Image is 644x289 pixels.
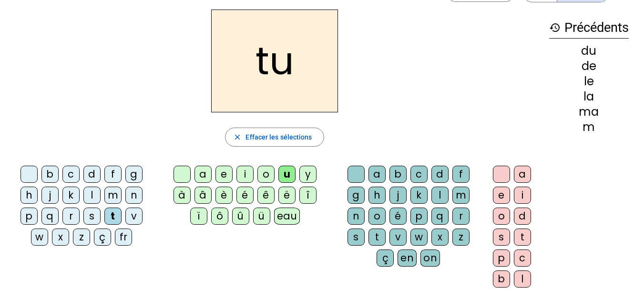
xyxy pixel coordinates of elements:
div: ü [253,208,270,225]
div: q [431,208,449,225]
mat-icon: history [549,22,561,33]
div: l [514,270,531,288]
div: o [368,208,386,225]
div: l [431,187,449,204]
h3: Précédents [549,17,629,39]
div: en [398,249,417,267]
div: x [431,229,449,246]
div: u [278,166,296,183]
div: r [452,208,470,225]
div: s [83,208,101,225]
div: d [83,166,101,183]
div: f [452,166,470,183]
div: î [299,187,317,204]
div: ç [377,249,394,267]
div: a [514,166,531,183]
div: w [410,229,428,246]
div: p [410,208,428,225]
div: c [410,166,428,183]
div: e [493,187,510,204]
div: t [514,229,531,246]
div: ma [549,106,629,118]
div: b [41,166,59,183]
div: i [236,166,254,183]
div: t [104,208,122,225]
div: b [389,166,407,183]
div: o [257,166,275,183]
div: la [549,91,629,102]
div: â [194,187,212,204]
div: z [452,229,470,246]
div: à [174,187,191,204]
div: v [125,208,143,225]
div: a [194,166,212,183]
div: de [549,60,629,72]
div: m [104,187,122,204]
div: j [389,187,407,204]
div: é [389,208,407,225]
div: h [20,187,38,204]
div: b [493,270,510,288]
div: a [368,166,386,183]
div: i [514,187,531,204]
button: Effacer les sélections [225,128,324,147]
mat-icon: close [233,133,242,141]
div: d [514,208,531,225]
div: du [549,45,629,57]
div: ï [190,208,207,225]
div: z [73,229,90,246]
div: t [368,229,386,246]
div: c [514,249,531,267]
div: ç [94,229,111,246]
div: s [493,229,510,246]
div: k [410,187,428,204]
div: m [549,121,629,133]
div: é [236,187,254,204]
div: l [83,187,101,204]
div: le [549,76,629,87]
div: ê [257,187,275,204]
div: v [389,229,407,246]
div: m [452,187,470,204]
div: h [368,187,386,204]
div: s [348,229,365,246]
div: p [493,249,510,267]
div: d [431,166,449,183]
div: w [31,229,48,246]
div: r [62,208,80,225]
div: e [215,166,233,183]
span: Effacer les sélections [245,131,312,143]
div: f [104,166,122,183]
div: fr [115,229,132,246]
div: j [41,187,59,204]
div: x [52,229,69,246]
div: eau [274,208,300,225]
div: n [125,187,143,204]
div: g [348,187,365,204]
div: q [41,208,59,225]
div: c [62,166,80,183]
div: y [299,166,317,183]
h2: tu [211,10,338,112]
div: p [20,208,38,225]
div: o [493,208,510,225]
div: ô [211,208,228,225]
div: n [348,208,365,225]
div: g [125,166,143,183]
div: k [62,187,80,204]
div: û [232,208,249,225]
div: on [420,249,440,267]
div: ë [278,187,296,204]
div: è [215,187,233,204]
